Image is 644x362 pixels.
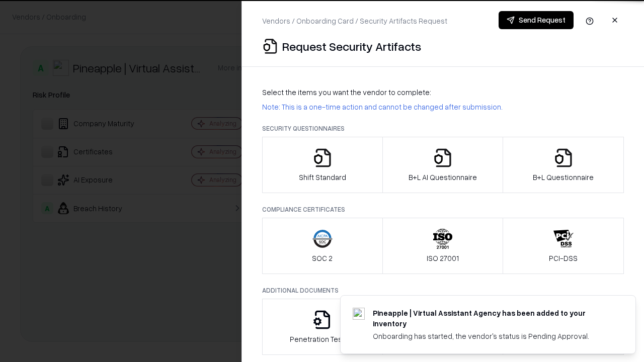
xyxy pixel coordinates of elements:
p: Security Questionnaires [262,124,624,133]
button: B+L Questionnaire [503,137,624,193]
button: SOC 2 [262,218,383,274]
p: Select the items you want the vendor to complete: [262,87,624,98]
img: trypineapple.com [353,308,365,320]
p: B+L AI Questionnaire [409,172,477,183]
p: Shift Standard [299,172,346,183]
button: ISO 27001 [382,218,504,274]
p: Note: This is a one-time action and cannot be changed after submission. [262,102,624,112]
button: B+L AI Questionnaire [382,137,504,193]
p: SOC 2 [312,253,333,263]
p: Additional Documents [262,286,624,295]
button: Penetration Testing [262,299,383,355]
p: Compliance Certificates [262,205,624,214]
p: Penetration Testing [290,334,355,344]
div: Onboarding has started, the vendor's status is Pending Approval. [373,331,611,341]
p: B+L Questionnaire [533,172,594,183]
p: Vendors / Onboarding Card / Security Artifacts Request [262,16,447,26]
button: PCI-DSS [503,218,624,274]
div: Pineapple | Virtual Assistant Agency has been added to your inventory [373,308,611,329]
button: Shift Standard [262,137,383,193]
p: PCI-DSS [549,253,578,263]
p: Request Security Artifacts [282,38,421,54]
p: ISO 27001 [427,253,459,263]
button: Send Request [499,11,574,29]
